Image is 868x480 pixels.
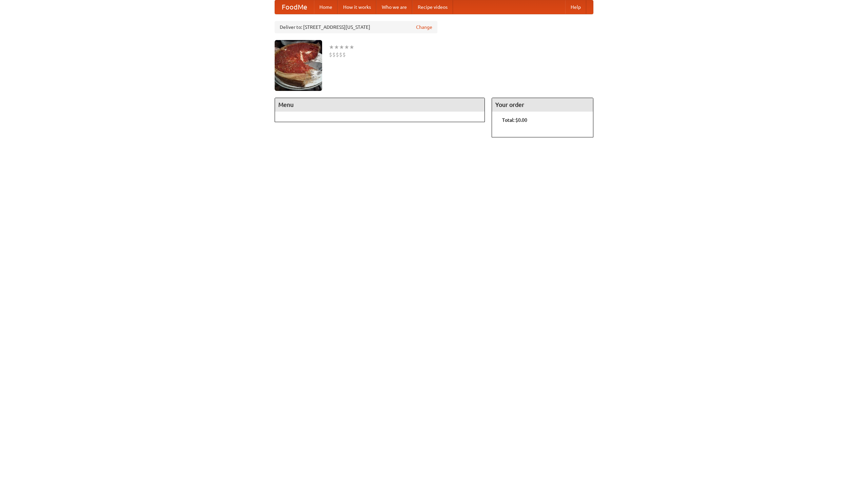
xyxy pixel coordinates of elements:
[339,51,342,58] li: $
[314,0,338,14] a: Home
[376,0,412,14] a: Who we are
[332,51,336,58] li: $
[336,51,339,58] li: $
[502,117,527,123] b: Total: $0.00
[565,0,586,14] a: Help
[275,21,437,33] div: Deliver to: [STREET_ADDRESS][US_STATE]
[416,24,432,31] a: Change
[275,0,314,14] a: FoodMe
[338,0,376,14] a: How it works
[344,43,349,51] li: ★
[329,43,334,51] li: ★
[349,43,354,51] li: ★
[275,98,485,112] h4: Menu
[342,51,346,58] li: $
[339,43,344,51] li: ★
[329,51,332,58] li: $
[334,43,339,51] li: ★
[412,0,453,14] a: Recipe videos
[275,40,322,91] img: angular.jpg
[492,98,593,112] h4: Your order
